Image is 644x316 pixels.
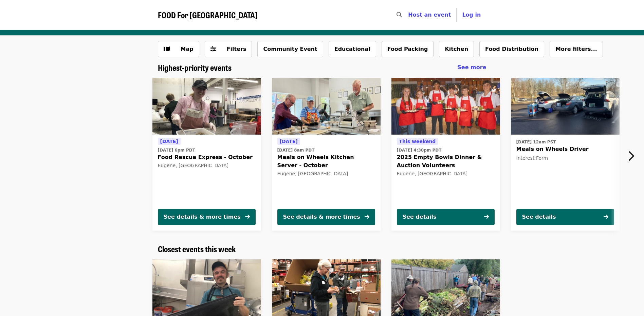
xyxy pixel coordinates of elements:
span: Map [181,46,194,52]
button: Show map view [158,41,199,57]
button: More filters... [550,41,603,57]
time: [DATE] 6pm PDT [158,147,195,153]
span: FOOD For [GEOGRAPHIC_DATA] [158,9,258,21]
i: arrow-right icon [245,214,250,220]
a: Highest-priority events [158,63,232,73]
button: See details [397,209,495,225]
a: Host an event [408,12,451,18]
button: Kitchen [439,41,474,57]
button: See details & more times [277,209,375,225]
div: See details & more times [283,213,360,221]
button: Log in [457,8,486,22]
span: Meals on Wheels Kitchen Server - October [277,153,375,170]
a: See details for "Meals on Wheels Driver" [511,78,620,231]
button: See details & more times [158,209,256,225]
div: Eugene, [GEOGRAPHIC_DATA] [158,163,256,169]
a: See more [457,63,486,72]
i: search icon [397,12,402,18]
img: Meals on Wheels Driver organized by FOOD For Lane County [511,78,620,135]
span: Log in [462,12,481,18]
i: chevron-right icon [627,150,634,162]
a: See details for "Meals on Wheels Kitchen Server - October" [272,78,381,231]
span: Filters [227,46,246,52]
span: Meals on Wheels Driver [516,145,614,153]
button: Filters (0 selected) [205,41,252,57]
span: See more [457,64,486,71]
span: This weekend [399,139,436,144]
a: Closest events this week [158,244,236,254]
time: [DATE] 4:30pm PDT [397,147,442,153]
img: 2025 Empty Bowls Dinner & Auction Volunteers organized by FOOD For Lane County [391,78,500,135]
span: More filters... [555,46,597,52]
img: Meals on Wheels Kitchen Server - October organized by FOOD For Lane County [272,78,381,135]
time: [DATE] 12am PST [516,139,556,145]
div: Closest events this week [152,244,492,254]
i: arrow-right icon [484,214,489,220]
i: arrow-right icon [604,214,608,220]
button: Educational [329,41,376,57]
div: Eugene, [GEOGRAPHIC_DATA] [277,171,375,177]
span: Closest events this week [158,243,236,255]
time: [DATE] 8am PDT [277,147,315,153]
button: Next item [622,146,644,165]
button: Food Packing [382,41,434,57]
span: Highest-priority events [158,61,232,73]
div: See details [522,213,556,221]
div: See details [403,213,437,221]
span: [DATE] [280,139,298,144]
i: sliders-h icon [210,46,216,52]
input: Search [406,7,411,23]
button: Community Event [257,41,323,57]
a: FOOD For [GEOGRAPHIC_DATA] [158,10,258,20]
a: See details for "2025 Empty Bowls Dinner & Auction Volunteers" [391,78,500,231]
div: Eugene, [GEOGRAPHIC_DATA] [397,171,495,177]
i: map icon [164,46,170,52]
div: See details & more times [164,213,241,221]
i: arrow-right icon [365,214,369,220]
span: Interest Form [516,155,548,161]
button: See details [516,209,614,225]
span: Food Rescue Express - October [158,153,256,161]
div: Highest-priority events [152,63,492,73]
span: 2025 Empty Bowls Dinner & Auction Volunteers [397,153,495,170]
span: [DATE] [160,139,178,144]
a: See details for "Food Rescue Express - October" [152,78,261,231]
img: Food Rescue Express - October organized by FOOD For Lane County [152,78,261,135]
button: Food Distribution [479,41,544,57]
